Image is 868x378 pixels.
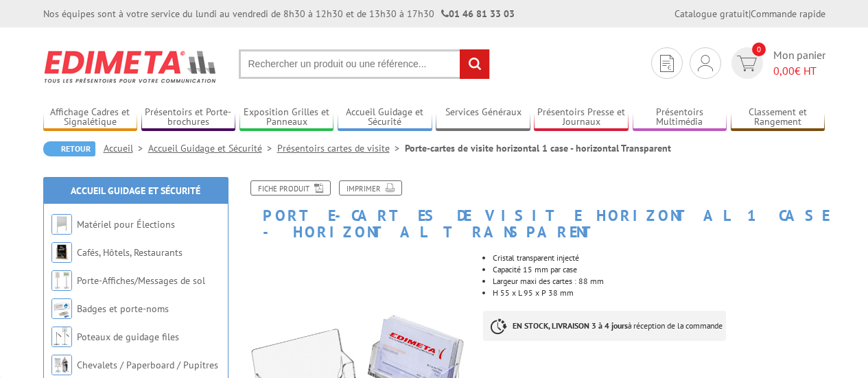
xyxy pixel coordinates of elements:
a: Badges et porte-noms [77,303,169,315]
a: Cafés, Hôtels, Restaurants [77,246,183,259]
a: Classement et Rangement [731,106,825,129]
a: Retour [43,141,95,156]
li: H 55 x L 95 x P 38 mm [493,289,825,297]
span: € HT [773,63,825,79]
div: | [675,7,825,21]
img: Edimeta [43,41,218,92]
a: Accueil [104,142,148,154]
a: Présentoirs cartes de visite [277,142,405,154]
img: devis rapide [737,56,757,71]
a: Matériel pour Élections [77,218,175,231]
img: Matériel pour Élections [51,214,72,235]
a: Exposition Grilles et Panneaux [239,106,334,129]
a: Porte-Affiches/Messages de sol [77,274,205,287]
div: Nos équipes sont à votre service du lundi au vendredi de 8h30 à 12h30 et de 13h30 à 17h30 [43,7,515,21]
a: Présentoirs Multimédia [633,106,727,129]
img: devis rapide [660,55,674,72]
img: devis rapide [698,55,713,71]
img: Porte-Affiches/Messages de sol [51,270,72,291]
li: Capacité 15 mm par case [493,265,825,274]
a: Commande rapide [751,8,825,20]
img: Poteaux de guidage files [51,327,72,347]
a: Imprimer [339,180,402,196]
a: Affichage Cadres et Signalétique [43,106,138,129]
h1: Porte-cartes de visite horizontal 1 case - horizontal Transparent [232,180,836,240]
a: Poteaux de guidage files [77,331,179,343]
input: Rechercher un produit ou une référence... [239,49,490,79]
p: à réception de la commande [483,311,726,341]
strong: 01 46 81 33 03 [441,8,515,20]
img: Chevalets / Paperboard / Pupitres [51,355,72,375]
li: Cristal transparent injecté [493,254,825,262]
img: Badges et porte-noms [51,298,72,319]
img: Cafés, Hôtels, Restaurants [51,242,72,263]
a: Accueil Guidage et Sécurité [338,106,432,129]
a: Accueil Guidage et Sécurité [148,142,277,154]
a: Catalogue gratuit [675,8,749,20]
a: Présentoirs Presse et Journaux [534,106,629,129]
li: Largeur maxi des cartes : 88 mm [493,277,825,285]
a: Présentoirs et Porte-brochures [141,106,236,129]
strong: EN STOCK, LIVRAISON 3 à 4 jours [513,320,628,331]
input: rechercher [460,49,489,79]
a: Chevalets / Paperboard / Pupitres [77,359,218,371]
a: Accueil Guidage et Sécurité [71,185,200,197]
a: Fiche produit [250,180,331,196]
span: 0,00 [773,64,795,78]
a: devis rapide 0 Mon panier 0,00€ HT [728,47,825,79]
a: Services Généraux [436,106,530,129]
span: Mon panier [773,47,825,79]
span: 0 [752,43,766,56]
li: Porte-cartes de visite horizontal 1 case - horizontal Transparent [405,141,671,155]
